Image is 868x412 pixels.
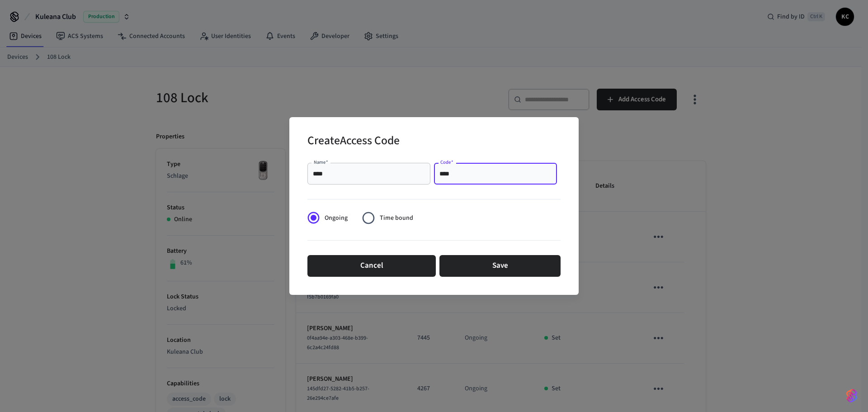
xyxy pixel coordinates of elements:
span: Time bound [380,213,413,223]
button: Cancel [307,255,436,277]
span: Ongoing [325,213,348,223]
button: Save [439,255,561,277]
h2: Create Access Code [307,128,400,156]
img: SeamLogoGradient.69752ec5.svg [846,388,857,403]
label: Code [440,159,453,166]
label: Name [314,159,328,166]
